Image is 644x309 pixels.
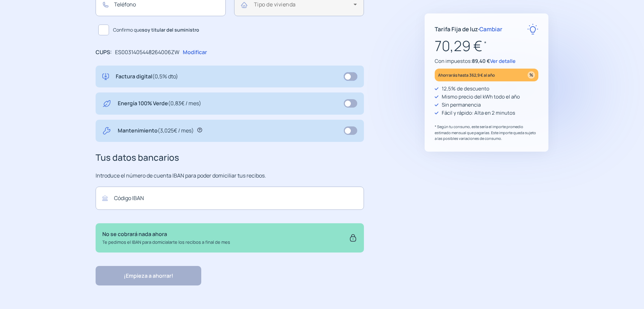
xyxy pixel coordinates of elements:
p: Factura digital [116,72,178,81]
h3: Tus datos bancarios [96,151,364,165]
span: Ver detalle [490,57,516,65]
img: tool.svg [102,126,111,135]
p: ES0031405448264006ZW [115,48,179,57]
p: Energía 100% Verde [118,99,201,108]
p: No se cobrará nada ahora [102,230,230,239]
p: * Según tu consumo, este sería el importe promedio estimado mensual que pagarías. Este importe qu... [435,124,538,142]
img: percentage_icon.svg [528,71,535,79]
span: Confirmo que [113,26,199,34]
img: digital-invoice.svg [102,72,109,81]
p: Con impuestos: [435,57,538,65]
span: 89,40 € [472,57,490,65]
p: Mismo precio del kWh todo el año [442,93,520,101]
p: Sin permanencia [442,101,481,109]
img: secure.svg [349,230,357,245]
p: Te pedimos el IBAN para domicialarte los recibos a final de mes [102,239,230,246]
p: Mantenimiento [118,126,194,135]
p: Modificar [183,48,207,57]
b: soy titular del suministro [142,27,199,33]
p: 12,5% de descuento [442,85,489,93]
span: (0,83€ / mes) [168,100,201,107]
p: CUPS: [96,48,112,57]
p: Ahorrarás hasta 362,9 € al año [438,71,495,79]
img: energy-green.svg [102,99,111,108]
mat-label: Tipo de vivienda [254,1,296,8]
p: Tarifa Fija de luz · [435,25,502,34]
img: rate-E.svg [527,24,538,35]
span: (3,025€ / mes) [158,127,194,134]
p: Introduce el número de cuenta IBAN para poder domiciliar tus recibos. [96,171,364,180]
span: (0,5% dto) [152,73,178,80]
span: Cambiar [479,25,502,33]
p: 70,29 € [435,35,538,57]
p: Fácil y rápido: Alta en 2 minutos [442,109,515,117]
